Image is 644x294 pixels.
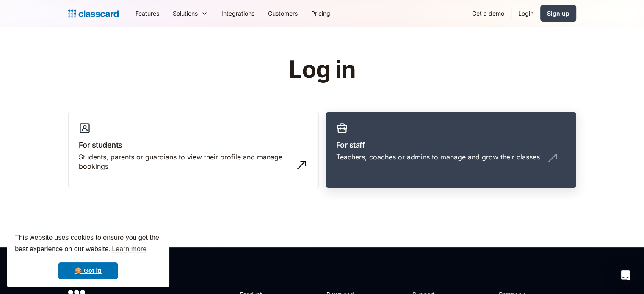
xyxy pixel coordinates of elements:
a: Login [511,4,540,23]
a: home [68,8,119,19]
a: Features [129,4,166,23]
a: learn more about cookies [111,243,148,256]
a: dismiss cookie message [58,262,118,279]
div: Sign up [547,9,569,18]
div: Students, parents or guardians to view their profile and manage bookings [79,152,291,171]
a: Sign up [540,5,576,22]
h3: For staff [336,139,566,151]
span: This website uses cookies to ensure you get the best experience on our website. [15,233,161,256]
a: For studentsStudents, parents or guardians to view their profile and manage bookings [68,112,319,189]
div: Solutions [166,4,215,23]
h1: Log in [188,57,456,83]
a: Customers [261,4,304,23]
div: cookieconsent [7,225,169,287]
a: Integrations [215,4,261,23]
div: Teachers, coaches or admins to manage and grow their classes [336,152,540,162]
a: Get a demo [465,4,511,23]
div: Open Intercom Messenger [615,265,636,286]
a: Pricing [304,4,337,23]
a: For staffTeachers, coaches or admins to manage and grow their classes [326,112,576,189]
div: Solutions [173,9,198,18]
h3: For students [79,139,308,151]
